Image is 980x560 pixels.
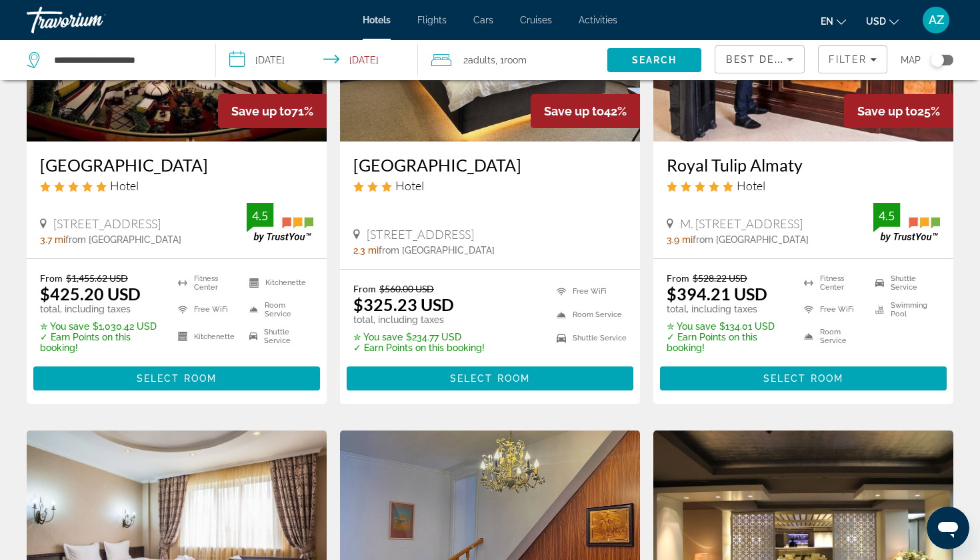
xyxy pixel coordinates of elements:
[468,55,495,65] span: Adults
[40,272,63,284] span: From
[504,55,527,65] span: Room
[550,330,627,346] li: Shuttle Service
[40,332,161,353] p: ✓ Earn Points on this booking!
[667,234,693,245] span: 3.9 mi
[829,54,867,65] span: Filter
[667,332,787,353] p: ✓ Earn Points on this booking!
[667,178,940,193] div: 5 star Hotel
[367,227,474,242] span: [STREET_ADDRESS]
[40,284,141,304] ins: $425.20 USD
[857,104,917,118] span: Save up to
[797,326,869,346] li: Room Service
[463,51,495,69] span: 2
[137,373,217,384] span: Select Room
[921,54,953,66] button: Toggle map
[53,216,161,231] span: [STREET_ADDRESS]
[873,208,900,224] div: 4.5
[693,234,809,245] span: from [GEOGRAPHIC_DATA]
[243,300,313,320] li: Room Service
[680,216,803,231] span: M. [STREET_ADDRESS]
[110,178,139,193] span: Hotel
[797,272,869,292] li: Fitness Center
[247,203,313,242] img: TrustYou guest rating badge
[353,155,627,175] a: [GEOGRAPHIC_DATA]
[65,234,181,245] span: from [GEOGRAPHIC_DATA]
[818,45,887,73] button: Filters
[520,15,552,25] a: Cruises
[844,94,953,128] div: 25%
[866,11,899,31] button: Change currency
[353,283,376,294] span: From
[667,272,689,284] span: From
[667,304,787,314] p: total, including taxes
[873,203,940,242] img: TrustYou guest rating badge
[27,3,160,37] a: Travorium
[919,6,953,34] button: User Menu
[171,326,242,346] li: Kitchenette
[379,245,495,256] span: from [GEOGRAPHIC_DATA]
[797,300,869,320] li: Free WiFi
[379,283,434,294] del: $560.00 USD
[550,283,627,300] li: Free WiFi
[40,234,65,245] span: 3.7 mi
[667,155,940,175] a: Royal Tulip Almaty
[579,15,617,25] a: Activities
[363,15,391,25] a: Hotels
[869,300,940,320] li: Swimming Pool
[929,13,944,27] span: AZ
[660,370,947,384] a: Select Room
[763,373,843,384] span: Select Room
[353,245,379,256] span: 2.3 mi
[495,51,527,69] span: , 1
[726,54,795,65] span: Best Deals
[667,321,787,332] p: $134.01 USD
[607,48,702,72] button: Search
[40,321,161,332] p: $1,030.42 USD
[544,104,604,118] span: Save up to
[667,284,767,304] ins: $394.21 USD
[418,40,607,80] button: Travelers: 2 adults, 0 children
[347,366,633,390] button: Select Room
[53,50,195,70] input: Search hotel destination
[660,366,947,390] button: Select Room
[347,370,633,384] a: Select Room
[632,55,677,65] span: Search
[247,208,273,224] div: 4.5
[243,326,313,346] li: Shuttle Service
[417,15,447,25] a: Flights
[353,314,485,325] p: total, including taxes
[550,306,627,323] li: Room Service
[33,370,320,384] a: Select Room
[531,94,640,128] div: 42%
[869,272,940,292] li: Shuttle Service
[901,51,921,69] span: Map
[40,321,89,332] span: ✮ You save
[450,373,530,384] span: Select Room
[40,155,313,175] a: [GEOGRAPHIC_DATA]
[33,366,320,390] button: Select Room
[667,321,716,332] span: ✮ You save
[216,40,419,80] button: Select check in and out date
[821,11,846,31] button: Change language
[473,15,493,25] a: Cars
[40,178,313,193] div: 5 star Hotel
[726,51,793,67] mat-select: Sort by
[171,300,242,320] li: Free WiFi
[353,332,403,342] span: ✮ You save
[66,272,128,284] del: $1,455.62 USD
[353,342,485,353] p: ✓ Earn Points on this booking!
[866,16,886,27] span: USD
[821,16,833,27] span: en
[243,272,313,292] li: Kitchenette
[353,332,485,342] p: $234.77 USD
[693,272,747,284] del: $528.22 USD
[395,178,424,193] span: Hotel
[171,272,242,292] li: Fitness Center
